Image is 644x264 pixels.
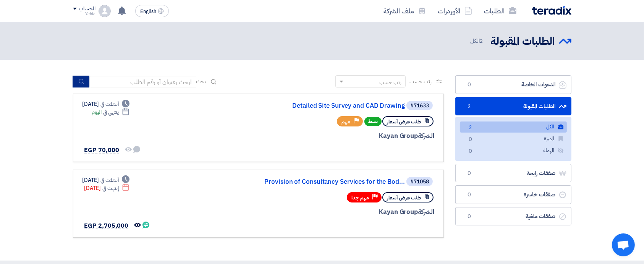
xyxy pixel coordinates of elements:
button: English [135,5,169,17]
img: Teradix logo [532,6,571,15]
span: أنشئت في [100,100,119,108]
div: #71058 [410,179,429,185]
span: رتب حسب [409,78,431,86]
span: 0 [466,147,475,155]
span: ينتهي في [103,108,119,116]
span: نشط [364,117,382,126]
span: الكل [470,37,485,45]
span: الشركة [418,207,434,217]
a: الدعوات الخاصة0 [455,75,571,94]
span: 2 [480,37,483,45]
span: إنتهت في [102,184,119,192]
a: الأوردرات [432,2,478,20]
span: EGP 70,000 [84,146,119,155]
span: 0 [466,136,475,144]
img: profile_test.png [99,5,111,17]
a: الطلبات المقبولة2 [455,97,571,116]
span: 0 [465,213,474,220]
span: 2 [466,124,475,132]
span: طلب عرض أسعار [387,194,421,201]
div: Open chat [612,233,635,256]
h2: الطلبات المقبولة [491,34,555,49]
div: Kayan Group [251,207,434,217]
span: EGP 2,705,000 [84,221,129,230]
a: ملف الشركة [378,2,432,20]
div: Kayan Group [251,131,434,141]
span: بحث [196,78,206,86]
a: صفقات ملغية0 [455,207,571,226]
span: 2 [465,103,474,110]
span: 0 [465,81,474,89]
span: أنشئت في [100,176,119,184]
span: الشركة [418,131,434,141]
span: 0 [465,191,474,199]
span: 0 [465,170,474,177]
a: صفقات خاسرة0 [455,185,571,204]
div: Yehia [73,12,95,16]
a: المميزة [460,133,567,144]
span: مهم جدا [351,194,369,201]
a: الطلبات [478,2,523,20]
a: الكل [460,121,567,133]
input: ابحث بعنوان أو رقم الطلب [89,76,196,87]
div: رتب حسب [379,78,401,86]
span: طلب عرض أسعار [387,118,421,125]
a: صفقات رابحة0 [455,164,571,183]
span: English [140,9,156,14]
div: اليوم [92,108,129,116]
span: مهم [341,118,350,125]
a: Detailed Site Survey and CAD Drawing [252,102,405,109]
div: [DATE] [84,184,130,192]
div: #71633 [410,103,429,109]
div: الحساب [79,6,95,12]
div: [DATE] [83,176,130,184]
a: المهملة [460,145,567,156]
div: [DATE] [83,100,130,108]
a: Provision of Consultancy Services for the Bod... [252,178,405,185]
